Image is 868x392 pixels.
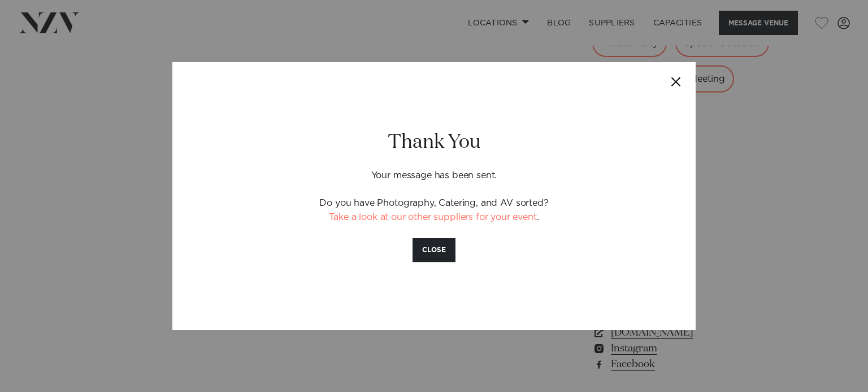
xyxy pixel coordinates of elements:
button: CLOSE [413,238,455,262]
h2: Thank You [236,130,632,155]
a: Take a look at our other suppliers for your event [329,213,536,222]
button: Close [656,62,696,102]
p: Do you have Photography, Catering, and AV sorted? . [236,196,632,224]
p: Your message has been sent. [236,155,632,183]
